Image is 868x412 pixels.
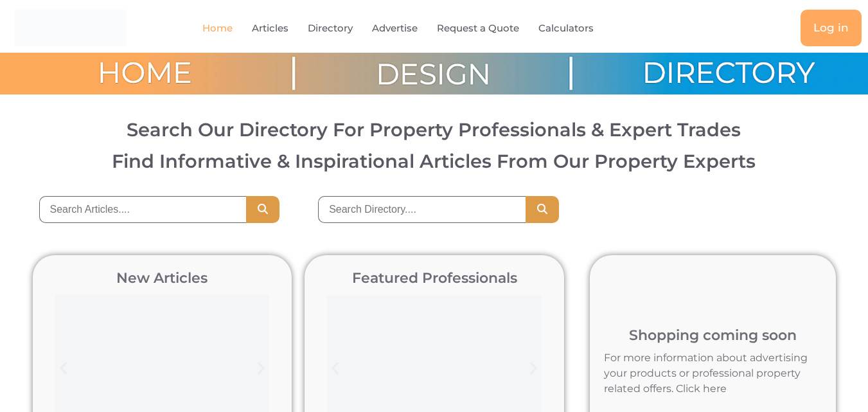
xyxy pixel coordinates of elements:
[49,271,276,285] h2: New Articles
[246,196,279,223] button: Search
[321,354,350,383] div: Previous
[308,13,353,43] a: Directory
[21,120,847,139] h2: Search Our Directory For Property Professionals & Expert Trades
[538,13,594,43] a: Calculators
[202,13,233,43] a: Home
[21,152,847,170] h3: Find Informative & Inspirational Articles From Our Property Experts
[49,354,78,383] div: Previous
[372,13,418,43] a: Advertise
[39,196,247,223] input: Search Articles....
[519,354,548,383] div: Next
[247,354,276,383] div: Next
[318,196,526,223] input: Search Directory....
[321,271,548,285] h2: Featured Professionals
[596,328,829,343] h2: Shopping coming soon
[177,13,648,43] nav: Menu
[801,10,862,46] a: Log in
[252,13,288,43] a: Articles
[604,350,822,397] p: For more information about advertising your products or professional property related offers. Cli...
[437,13,519,43] a: Request a Quote
[813,22,849,33] span: Log in
[526,196,559,223] button: Search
